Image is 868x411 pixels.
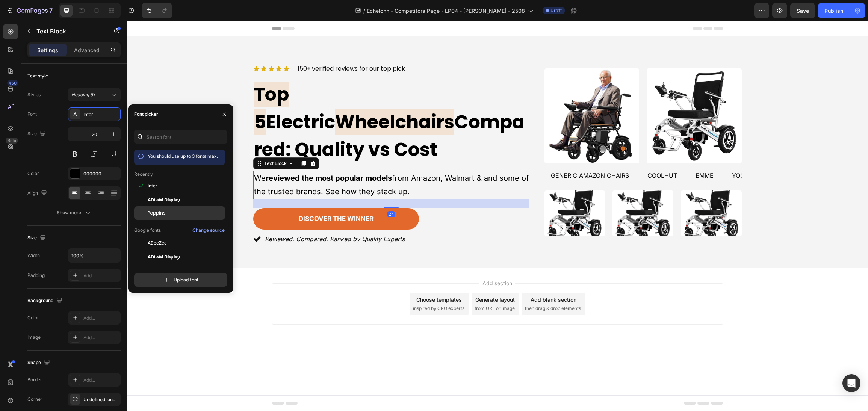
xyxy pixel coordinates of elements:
button: Show more [27,206,121,219]
div: Align [27,188,48,198]
div: Border [27,376,42,383]
span: / [363,7,365,15]
img: Comfy Cubs Muslin Blanket for Adults – Cozy Layered Gauze [418,47,513,142]
p: Google fonts [134,227,161,234]
div: Shape [27,358,51,368]
span: Save [797,8,809,14]
img: Muslin Blanket for Adults – Soft 6-Layer Cotton [486,169,547,215]
p: Recently [134,171,153,178]
div: Font picker [134,111,158,118]
span: Echelonn - Competitors Page - LP04 - [PERSON_NAME] - 2508 [367,7,525,15]
button: 7 [3,3,56,18]
div: Add... [83,334,119,341]
div: Generate layout [349,275,388,283]
p: 150+ verified reviews for our top pick [171,43,278,52]
div: 000000 [83,171,119,177]
div: Publish [824,7,843,15]
div: Font [27,111,37,118]
p: Generic Amazon Chairs [424,149,502,160]
span: from URL or image [348,284,388,291]
span: ADLaM Display [148,253,180,260]
a: discover the winner [127,187,292,209]
span: Poppins [148,210,166,216]
button: Change source [192,226,225,235]
div: Text Block [136,139,162,146]
p: Yoofoss [605,149,634,160]
div: Color [27,170,39,177]
div: Corner [27,396,42,403]
span: You should use up to 3 fonts max. [148,153,218,159]
div: Add... [83,315,119,322]
span: inspired by CRO experts [286,284,338,291]
button: Save [790,3,815,18]
div: Size [27,233,47,243]
img: Natural cotton plant next to folded beige muslin blanket, emphasizing premium material and clean ... [554,169,615,215]
iframe: Design area [127,21,868,411]
p: Advanced [74,46,100,54]
div: Image [27,334,41,341]
p: We from Amazon, Walmart & and some of the trusted brands. See how they stack up. [127,150,402,177]
span: Heading 6* [71,91,96,98]
p: Reviewed. Compared. Ranked by Quality Experts [138,213,278,224]
span: discover the winner [172,194,247,201]
div: 24 [260,190,269,196]
button: Publish [818,3,850,18]
div: Change source [192,227,225,234]
span: ADLaM Display [148,196,180,203]
span: Wheelchairs [209,88,328,114]
div: Undefined, undefined, undefined, undefined [83,396,119,403]
p: 7 [49,6,53,15]
p: Settings [37,46,58,54]
div: Show more [57,209,92,216]
div: Width [27,252,40,259]
div: 450 [7,80,18,86]
img: Close-up view of Emme muslin blanket showing its airy weave and soft texture, ideal for lightweig... [418,169,479,215]
p: coolhut [521,149,550,160]
button: Upload font [134,273,227,287]
div: Color [27,314,39,321]
div: Beta [6,138,18,144]
div: Padding [27,272,45,279]
span: Draft [550,7,562,14]
p: Text Block [36,27,100,36]
input: Search font [134,130,227,144]
div: Styles [27,91,41,98]
button: Heading 6* [68,88,121,101]
span: Inter [148,183,157,189]
div: Choose templates [290,275,335,283]
span: Top 5 [127,60,162,114]
span: Add section [353,258,389,266]
span: Electric [139,88,209,114]
div: Upload font [163,276,198,284]
div: Undo/Redo [142,3,172,18]
div: Add... [83,377,119,384]
div: Text style [27,73,48,79]
div: Background [27,296,64,306]
div: Inter [83,111,119,118]
input: Auto [68,249,120,262]
div: Add... [83,272,119,279]
div: Add blank section [404,275,450,283]
div: Open Intercom Messenger [842,374,860,392]
span: ABeeZee [148,240,167,246]
img: Muslin Comfort muslin blanket in beige displayed on a modern white couch, showcasing its soft and... [520,47,615,142]
p: emme [569,149,587,160]
div: Size [27,129,47,139]
span: then drag & drop elements [398,284,454,291]
strong: reviewed the most popular models [139,153,265,162]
